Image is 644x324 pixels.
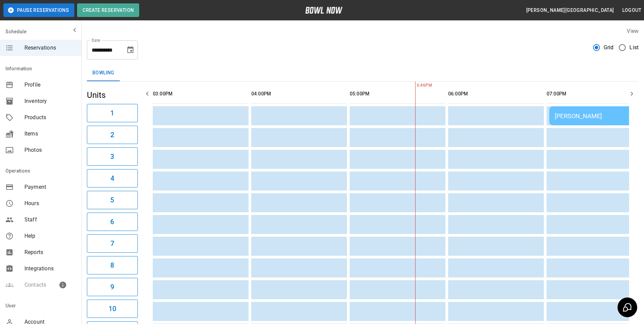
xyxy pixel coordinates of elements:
h6: 7 [110,238,114,249]
button: Choose date, selected date is Oct 10, 2025 [124,43,137,57]
span: Grid [604,43,614,52]
button: 8 [87,256,138,274]
button: 5 [87,191,138,209]
button: Bowling [87,65,120,81]
span: Reservations [24,44,76,52]
label: View [627,28,639,34]
th: 05:00PM [350,84,445,104]
h6: 4 [110,173,114,184]
button: Pause Reservations [3,3,74,17]
div: inventory tabs [87,65,639,81]
button: 3 [87,147,138,166]
h6: 9 [110,282,114,292]
img: logo [305,7,343,14]
h6: 6 [110,216,114,227]
h6: 1 [110,108,114,119]
button: Create Reservation [77,3,139,17]
span: Inventory [24,97,76,105]
button: 6 [87,213,138,231]
span: Help [24,232,76,240]
span: 6:46PM [415,82,417,89]
h6: 10 [109,303,116,314]
span: Products [24,113,76,122]
button: 9 [87,278,138,296]
th: 03:00PM [153,84,249,104]
h6: 8 [110,260,114,271]
h6: 2 [110,129,114,140]
span: Reports [24,248,76,256]
span: Items [24,130,76,138]
span: Photos [24,146,76,154]
button: Logout [620,4,644,17]
h6: 3 [110,151,114,162]
span: Hours [24,199,76,208]
th: 06:00PM [448,84,544,104]
h5: Units [87,90,138,101]
button: 1 [87,104,138,122]
button: 4 [87,169,138,187]
button: 10 [87,300,138,318]
th: 04:00PM [251,84,347,104]
span: Profile [24,81,76,89]
button: 2 [87,126,138,144]
span: List [629,43,639,52]
span: Payment [24,183,76,191]
button: 7 [87,234,138,253]
h6: 5 [110,195,114,205]
button: [PERSON_NAME][GEOGRAPHIC_DATA] [523,4,617,17]
span: Integrations [24,265,76,273]
span: Staff [24,216,76,224]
